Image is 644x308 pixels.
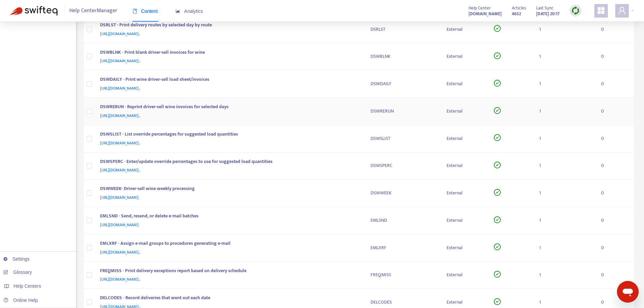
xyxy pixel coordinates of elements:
td: 1 [534,70,596,98]
div: DSRLST [371,26,436,33]
td: 0 [596,125,634,152]
div: DELCODES [371,299,436,306]
td: 0 [596,16,634,43]
span: [URL][DOMAIN_NAME] [100,194,139,201]
div: DSWWEEK- Driver-sell wine weekly processing [100,185,357,194]
div: EMLXRF [371,244,436,252]
td: 0 [596,70,634,98]
div: DSWSPERC - Enter/update override percentages to use for suggested load quantities [100,158,357,167]
div: FREQMISS [371,271,436,279]
div: External [447,80,483,88]
span: check-circle [494,107,501,114]
a: Online Help [3,298,38,303]
div: DSWRERUN [371,108,436,115]
td: 1 [534,262,596,289]
div: DSWWEEK [371,189,436,197]
td: 1 [534,125,596,152]
td: 1 [534,98,596,125]
div: EMLXRF - Assign e-mail groups to procedures generating e-mail [100,240,357,248]
td: 0 [596,262,634,289]
span: Last Sync [536,4,553,12]
iframe: Button to launch messaging window [617,281,639,303]
td: 1 [534,207,596,234]
strong: 4632 [512,10,521,18]
span: [URL][DOMAIN_NAME].. [100,167,141,173]
strong: [DATE] 20:17 [536,10,559,18]
td: 0 [596,98,634,125]
td: 0 [596,43,634,71]
span: check-circle [494,216,501,223]
div: External [447,108,483,115]
span: check-circle [494,52,501,59]
div: DSWBLNK - Print blank driver-sell invoices for wine [100,49,357,57]
span: Analytics [175,8,203,14]
span: [URL][DOMAIN_NAME].. [100,57,141,64]
div: DSWSPERC [371,162,436,169]
span: Articles [512,4,526,12]
div: External [447,189,483,197]
div: External [447,135,483,142]
span: user [618,6,626,15]
td: 1 [534,234,596,262]
div: External [447,162,483,169]
span: check-circle [494,271,501,278]
span: Help Center [469,4,491,12]
span: area-chart [175,9,180,14]
td: 0 [596,234,634,262]
div: DSWDAILY [371,80,436,88]
div: DELCODES - Record deliveries that went out each date [100,294,357,303]
div: External [447,244,483,252]
span: book [133,9,137,14]
div: EMLSND [371,217,436,224]
div: DSWRERUN - Reprint driver-sell wine invoices for selected days [100,103,357,112]
span: check-circle [494,243,501,250]
img: sync.dc5367851b00ba804db3.png [571,6,580,15]
div: DSWSLIST - List override percentages for suggested load quantities [100,131,357,139]
span: [URL][DOMAIN_NAME].. [100,140,141,146]
span: check-circle [494,134,501,141]
td: 1 [534,180,596,207]
span: [URL][DOMAIN_NAME].. [100,276,141,283]
span: [URL][DOMAIN_NAME].. [100,30,141,37]
span: check-circle [494,298,501,305]
div: External [447,299,483,306]
a: Settings [3,256,30,262]
span: check-circle [494,189,501,196]
strong: [DOMAIN_NAME] [469,10,502,18]
span: [URL][DOMAIN_NAME] [100,221,139,228]
span: [URL][DOMAIN_NAME].. [100,112,141,119]
td: 1 [534,152,596,180]
span: [URL][DOMAIN_NAME].. [100,85,141,92]
span: check-circle [494,80,501,87]
img: Swifteq [10,6,57,16]
div: External [447,271,483,279]
td: 1 [534,16,596,43]
a: [DOMAIN_NAME] [469,10,502,18]
div: External [447,53,483,60]
div: EMLSND - Send, resend, or delete e-mail batches [100,212,357,221]
div: External [447,26,483,33]
td: 0 [596,152,634,180]
span: check-circle [494,25,501,32]
div: DSWDAILY - Print wine driver-sell load sheet/invoices [100,76,357,85]
td: 0 [596,207,634,234]
span: [URL][DOMAIN_NAME].. [100,249,141,256]
span: Help Center Manager [69,4,117,17]
span: Content [133,8,158,14]
div: FREQMISS - Print delivery exceptions report based on delivery schedule [100,267,357,276]
span: Help Centers [14,283,41,289]
a: Glossary [3,269,32,275]
div: DSWBLNK [371,53,436,60]
span: appstore [597,6,605,15]
div: DSRLST - Print delivery routes by selected day by route [100,21,357,30]
td: 0 [596,180,634,207]
div: External [447,217,483,224]
td: 1 [534,43,596,71]
div: DSWSLIST [371,135,436,142]
span: check-circle [494,162,501,168]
